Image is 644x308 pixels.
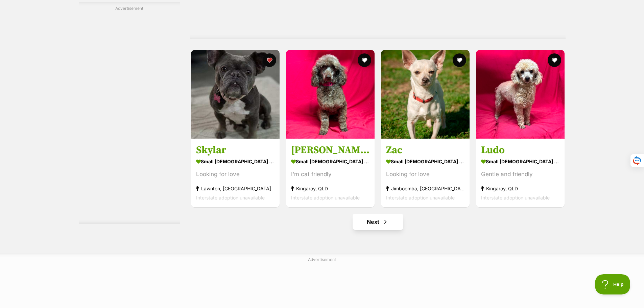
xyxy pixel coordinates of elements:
[386,143,464,156] h3: Zac
[196,184,275,193] strong: Lawnton, [GEOGRAPHIC_DATA]
[386,156,464,166] strong: small [DEMOGRAPHIC_DATA] Dog
[79,14,180,217] iframe: Advertisement
[453,53,466,67] button: favourite
[191,50,280,139] img: Skylar - French Bulldog
[196,194,265,200] span: Interstate adoption unavailable
[291,169,369,179] div: I’m cat friendly
[79,2,180,224] div: Advertisement
[386,194,455,200] span: Interstate adoption unavailable
[263,53,276,67] button: favourite
[481,156,559,166] strong: small [DEMOGRAPHIC_DATA] Dog
[476,138,565,207] a: Ludo small [DEMOGRAPHIC_DATA] Dog Gentle and friendly Kingaroy, QLD Interstate adoption unavailable
[358,53,371,67] button: favourite
[595,274,630,294] iframe: Help Scout Beacon - Open
[381,50,470,139] img: Zac - Chihuahua x Fox Terrier (Miniature) Dog
[476,50,565,139] img: Ludo - Poodle (Toy) Dog
[196,169,275,179] div: Looking for love
[481,184,559,193] strong: Kingaroy, QLD
[196,143,275,156] h3: Skylar
[286,50,375,139] img: Dawn - Poodle (Miniature) Dog
[548,53,562,67] button: favourite
[481,194,550,200] span: Interstate adoption unavailable
[291,156,369,166] strong: small [DEMOGRAPHIC_DATA] Dog
[381,138,470,207] a: Zac small [DEMOGRAPHIC_DATA] Dog Looking for love Jimboomba, [GEOGRAPHIC_DATA] Interstate adoptio...
[481,169,559,179] div: Gentle and friendly
[291,143,369,156] h3: [PERSON_NAME]
[196,156,275,166] strong: small [DEMOGRAPHIC_DATA] Dog
[386,184,464,193] strong: Jimboomba, [GEOGRAPHIC_DATA]
[353,214,403,230] a: Next page
[481,143,559,156] h3: Ludo
[386,169,464,179] div: Looking for love
[191,138,280,207] a: Skylar small [DEMOGRAPHIC_DATA] Dog Looking for love Lawnton, [GEOGRAPHIC_DATA] Interstate adopti...
[291,194,360,200] span: Interstate adoption unavailable
[291,184,369,193] strong: Kingaroy, QLD
[286,138,375,207] a: [PERSON_NAME] small [DEMOGRAPHIC_DATA] Dog I’m cat friendly Kingaroy, QLD Interstate adoption una...
[190,214,566,230] nav: Pagination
